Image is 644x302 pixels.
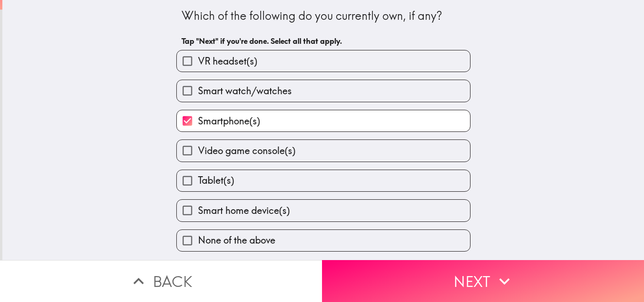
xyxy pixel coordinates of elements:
span: VR headset(s) [198,55,257,68]
span: Tablet(s) [198,174,234,187]
button: None of the above [177,230,470,251]
div: Which of the following do you currently own, if any? [182,8,465,24]
button: VR headset(s) [177,50,470,72]
button: Video game console(s) [177,140,470,161]
h6: Tap "Next" if you're done. Select all that apply. [182,36,465,46]
button: Smart home device(s) [177,200,470,221]
span: Smartphone(s) [198,114,260,128]
span: Smart watch/watches [198,84,292,98]
button: Smart watch/watches [177,80,470,101]
button: Tablet(s) [177,170,470,191]
button: Next [322,260,644,302]
button: Smartphone(s) [177,110,470,131]
span: Video game console(s) [198,144,296,157]
span: Smart home device(s) [198,204,290,217]
span: None of the above [198,234,275,247]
